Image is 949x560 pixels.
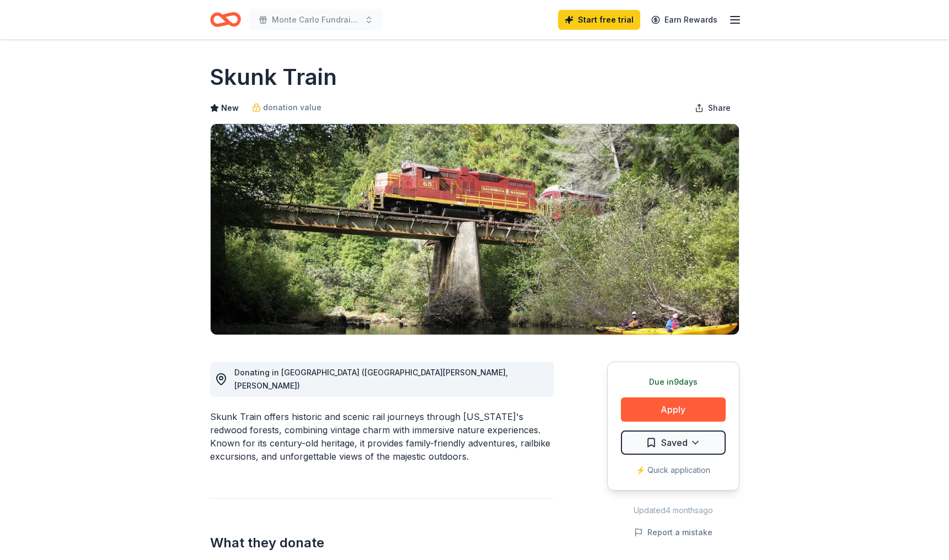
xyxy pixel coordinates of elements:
a: Earn Rewards [645,10,724,30]
div: ⚡️ Quick application [621,464,726,477]
a: Start free trial [558,10,640,30]
span: Saved [661,435,688,450]
h2: What they donate [210,534,554,552]
img: Image for Skunk Train [211,124,739,335]
div: Skunk Train offers historic and scenic rail journeys through [US_STATE]'s redwood forests, combin... [210,410,554,463]
button: Share [686,97,739,119]
a: Home [210,7,241,33]
span: Donating in [GEOGRAPHIC_DATA] ([GEOGRAPHIC_DATA][PERSON_NAME], [PERSON_NAME]) [234,368,508,390]
button: Saved [621,430,726,455]
a: donation value [252,101,321,114]
div: Updated 4 months ago [607,504,739,517]
h1: Skunk Train [210,62,337,93]
button: Monte Carlo Fundraiser Event [250,9,382,31]
span: Monte Carlo Fundraiser Event [272,13,360,26]
button: Apply [621,397,726,422]
span: Share [708,101,731,115]
span: donation value [263,101,321,114]
button: Report a mistake [634,526,712,539]
span: New [221,101,239,115]
div: Due in 9 days [621,375,726,389]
